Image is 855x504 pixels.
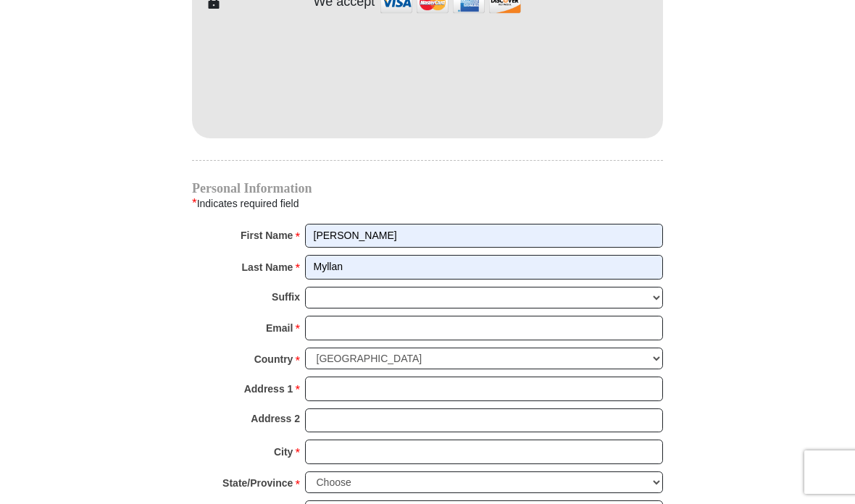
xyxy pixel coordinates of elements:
strong: Suffix [272,287,300,307]
strong: Address 1 [244,379,293,399]
div: Indicates required field [192,194,663,213]
strong: Last Name [242,257,293,277]
strong: City [274,442,293,462]
strong: First Name [241,225,293,245]
strong: Address 2 [251,408,300,429]
strong: State/Province [222,473,293,493]
h4: Personal Information [192,182,663,194]
strong: Country [254,349,293,369]
strong: Email [266,318,293,338]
